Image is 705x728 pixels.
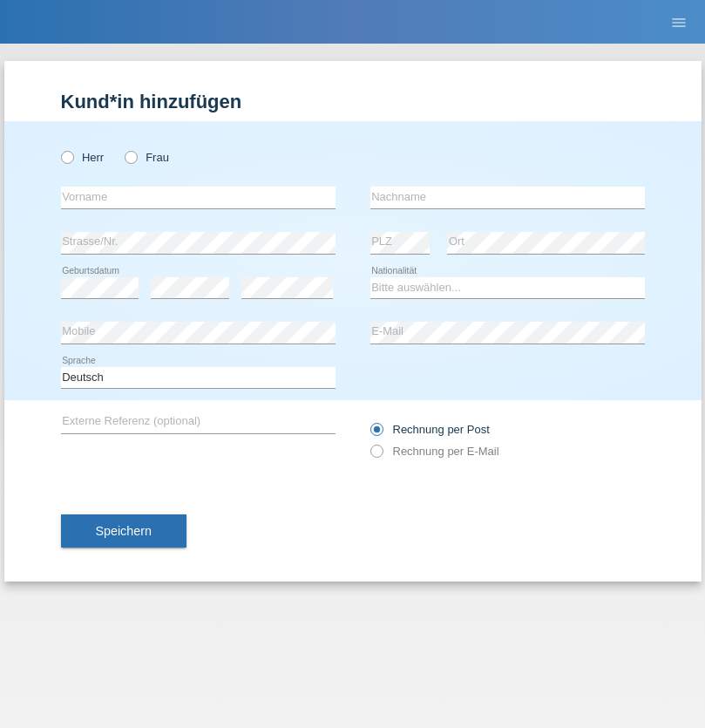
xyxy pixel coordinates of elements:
a: menu [661,17,696,27]
input: Rechnung per E-Mail [370,445,382,466]
label: Herr [61,151,105,164]
label: Rechnung per Post [370,423,490,436]
input: Rechnung per Post [370,423,382,445]
input: Herr [61,151,72,162]
label: Frau [125,151,169,164]
i: menu [670,14,688,31]
input: Frau [125,151,136,162]
label: Rechnung per E-Mail [370,445,499,458]
button: Speichern [61,514,186,548]
span: Speichern [96,524,152,538]
h1: Kund*in hinzufügen [61,91,645,112]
